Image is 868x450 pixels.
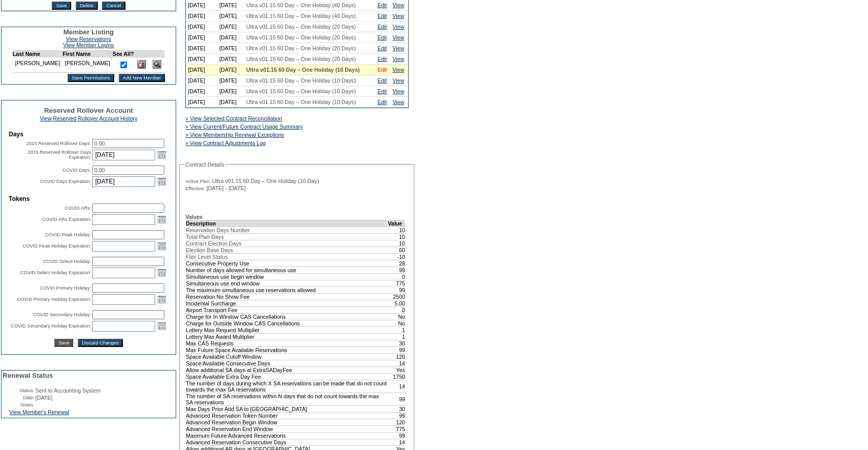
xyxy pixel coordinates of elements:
a: Edit [377,99,387,105]
td: 120 [388,419,406,425]
span: [DATE] [35,395,53,401]
td: Lottery Max Request Multiplier [186,326,388,333]
label: COVID Primary Holiday Expiration: [17,297,91,302]
td: 5.00 [388,300,406,306]
td: [DATE] [217,11,244,22]
a: View Reserved Rollover Account History [40,115,138,121]
td: [DATE] [217,65,244,75]
input: Delete [76,2,98,10]
span: [DATE] - [DATE] [206,185,246,191]
a: Edit [377,24,387,30]
td: First Name [62,51,113,57]
label: COVID Days: [62,168,91,173]
td: See All? [113,51,134,57]
span: Ultra v01.15 60 Day – One Holiday (10 Days) [246,77,356,84]
td: 1 [388,333,406,340]
td: [DATE] [186,22,217,32]
td: Reservation No Show Fee [186,293,388,300]
td: Max CAS Requests [186,340,388,346]
span: Ultra v01.15 60 Day – One Holiday (10 Days) [246,88,356,94]
a: View [392,45,404,51]
span: Effective: [185,186,205,192]
td: No [388,313,406,320]
td: -10 [388,253,406,260]
a: View [392,34,404,40]
label: COVID ARs: [65,206,91,211]
label: COVID Secondary Holiday: [33,312,91,317]
span: Total Plan Days [186,234,224,240]
a: Open the calendar popup. [156,240,167,252]
input: Save Permissions [68,74,114,82]
td: 28 [388,260,406,267]
td: [DATE] [217,22,244,32]
span: Active Plan: [185,178,210,185]
input: Save [52,2,71,10]
span: Ultra v01.15 60 Day – One Holiday (20 Days) [246,24,356,30]
label: 2015 Reserved Rollover Days: [26,141,91,146]
label: COVID Select Holiday Expiration: [20,270,91,275]
a: View [392,13,404,19]
td: [DATE] [217,43,244,54]
input: Save [54,339,73,347]
a: » View Membership Renewal Exceptions [185,132,284,138]
span: Ultra v01.15 60 Day – One Holiday (40 Days) [246,2,356,8]
a: View [392,99,404,105]
a: Open the calendar popup. [156,267,167,278]
td: Space Available Consecutive Days [186,360,388,366]
td: Airport Transport Fee [186,306,388,313]
label: COVID Primary Holiday: [39,285,91,291]
img: Delete [137,60,146,69]
td: Maximum Future Advanced Reservations [186,432,388,439]
span: Reservation Days Number [186,227,250,233]
a: View [392,2,404,8]
td: 99 [388,287,406,293]
td: 14 [388,360,406,366]
label: COVID Peak Holiday Expiration: [23,243,91,249]
td: [DATE] [186,97,217,108]
td: Tokens [9,195,168,202]
td: 10 [388,233,406,240]
td: [PERSON_NAME] [62,57,113,73]
a: » View Selected Contract Reconciliation [185,115,282,121]
td: 120 [388,353,406,360]
a: Edit [377,67,387,73]
label: COVID Select Holiday: [43,259,91,264]
td: No [388,320,406,326]
span: Contract Election Days [186,240,241,247]
span: Ultra v01.15 60 Day – One Holiday (10 Days) [246,99,356,105]
td: [DATE] [217,75,244,86]
td: 14 [388,380,406,393]
legend: Contract Details [184,161,225,168]
td: 0 [388,306,406,313]
a: View [392,67,404,73]
label: 2015 Reserved Rollover Days Expiration: [28,150,91,160]
a: Edit [377,45,387,51]
a: Edit [377,88,387,94]
td: 0 [388,273,406,280]
td: Notes: [3,402,34,408]
td: [DATE] [186,75,217,86]
td: [DATE] [186,43,217,54]
span: Ultra v01.15 60 Day – One Holiday (10 Day) [212,178,319,184]
a: View Member Logins [63,42,114,48]
a: Edit [377,34,387,40]
td: Simultaneous use begin window [186,273,388,280]
td: 99 [388,267,406,273]
td: The number of days during which X SA reservations can be made that do not count towards the max S... [186,380,388,393]
span: Ultra v01.15 60 Day – One Holiday (10 Days) [246,67,360,73]
span: Ultra v01.15 60 Day – One Holiday (20 Days) [246,56,356,62]
td: 30 [388,340,406,346]
td: 60 [388,247,406,253]
td: Allow additional SA days at ExtraSADayFee [186,366,388,373]
td: 14 [388,439,406,445]
td: Lottery Max Award Multiplier [186,333,388,340]
td: 30 [388,405,406,412]
a: Open the calendar popup. [156,214,167,225]
td: Value [388,220,406,227]
td: 775 [388,425,406,432]
span: Ultra v01.15 60 Day – One Holiday (40 Days) [246,13,356,19]
td: Days [9,131,168,138]
td: [DATE] [217,97,244,108]
a: » View Current/Future Contract Usage Summary [185,124,303,130]
td: Charge for Outside Window CAS Cancellations [186,320,388,326]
